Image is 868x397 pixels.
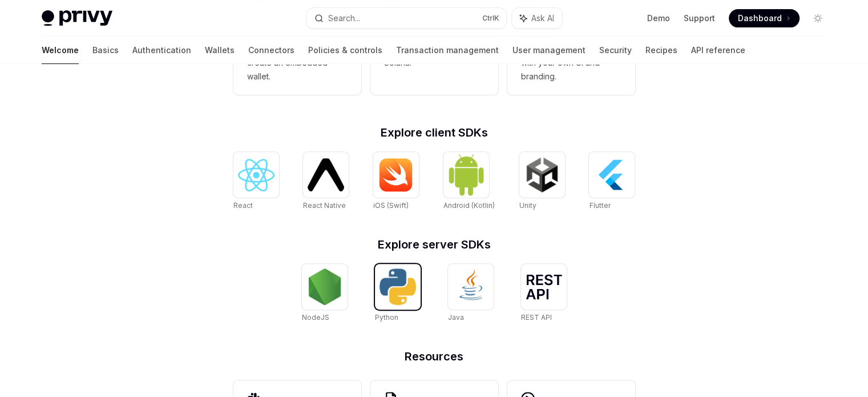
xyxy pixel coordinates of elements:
a: NodeJSNodeJS [302,264,348,323]
span: REST API [521,313,552,322]
img: Android (Kotlin) [448,153,485,196]
img: Flutter [594,157,630,193]
span: iOS (Swift) [373,201,409,210]
a: Transaction management [396,37,499,64]
img: Java [453,268,489,305]
h2: Explore server SDKs [233,239,635,250]
span: React [233,201,253,210]
img: Unity [524,157,560,193]
a: User management [512,37,586,64]
h2: Explore client SDKs [233,127,635,138]
span: Java [448,313,464,322]
a: React NativeReact Native [303,152,349,211]
span: Ctrl K [482,14,499,23]
a: REST APIREST API [521,264,567,323]
span: Dashboard [738,13,782,24]
a: iOS (Swift)iOS (Swift) [373,152,419,211]
a: Authentication [132,37,191,64]
a: Basics [92,37,119,64]
span: React Native [303,201,346,210]
img: React Native [308,158,344,191]
a: Policies & controls [308,37,382,64]
a: Welcome [42,37,79,64]
a: JavaJava [448,264,494,323]
a: Support [684,13,715,24]
a: ReactReact [233,152,279,211]
span: Flutter [589,201,610,210]
a: FlutterFlutter [589,152,635,211]
a: UnityUnity [519,152,565,211]
button: Search...CtrlK [306,8,506,29]
div: Search... [328,11,360,25]
img: React [238,159,274,191]
img: REST API [526,274,562,299]
a: Security [599,37,632,64]
span: Android (Kotlin) [443,201,495,210]
button: Toggle dark mode [809,9,827,27]
button: Ask AI [512,8,562,29]
a: API reference [691,37,745,64]
a: Wallets [205,37,235,64]
a: Demo [647,13,670,24]
span: Ask AI [531,13,554,24]
h2: Resources [233,351,635,362]
a: Connectors [248,37,294,64]
img: light logo [42,10,112,26]
a: PythonPython [375,264,421,323]
img: Python [380,268,416,305]
img: NodeJS [306,268,343,305]
a: Dashboard [729,9,800,27]
a: Recipes [645,37,677,64]
span: NodeJS [302,313,329,322]
img: iOS (Swift) [378,158,414,192]
a: Android (Kotlin)Android (Kotlin) [443,152,495,211]
span: Unity [519,201,536,210]
span: Python [375,313,398,322]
